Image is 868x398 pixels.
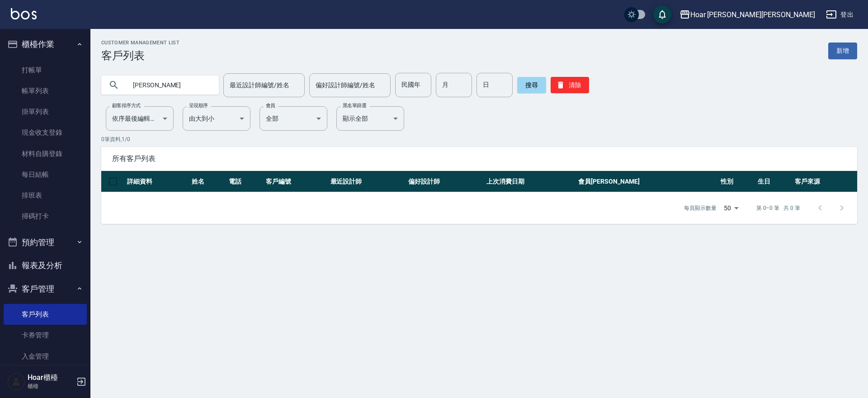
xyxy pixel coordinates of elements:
[551,77,589,93] button: 清除
[125,171,189,192] th: 詳細資料
[484,171,576,192] th: 上次消費日期
[755,171,793,192] th: 生日
[343,102,366,109] label: 黑名單篩選
[406,171,484,192] th: 偏好設計師
[127,73,212,97] input: 搜尋關鍵字
[266,102,275,109] label: 會員
[4,101,87,122] a: 掛單列表
[11,8,37,19] img: Logo
[7,373,25,391] img: Person
[4,60,87,81] a: 打帳單
[4,254,87,277] button: 報表及分析
[101,40,179,46] h2: Customer Management List
[4,185,87,206] a: 排班表
[189,102,208,109] label: 呈現順序
[189,171,226,192] th: 姓名
[112,102,141,109] label: 顧客排序方式
[4,231,87,254] button: 預約管理
[4,122,87,143] a: 現金收支登錄
[684,204,717,212] p: 每頁顯示數量
[101,49,179,62] h3: 客戶列表
[4,33,87,56] button: 櫃檯作業
[28,382,74,390] p: 櫃檯
[4,81,87,101] a: 帳單列表
[112,154,846,163] span: 所有客戶列表
[793,171,857,192] th: 客戶來源
[828,43,857,59] a: 新增
[653,5,671,24] button: save
[4,164,87,185] a: 每日結帳
[4,346,87,367] a: 入金管理
[259,106,327,131] div: 全部
[720,196,742,220] div: 50
[822,6,857,23] button: 登出
[756,204,800,212] p: 第 0–0 筆 共 0 筆
[28,373,74,382] h5: Hoar櫃檯
[106,106,174,131] div: 依序最後編輯時間
[183,106,250,131] div: 由大到小
[336,106,404,131] div: 顯示全部
[4,304,87,325] a: 客戶列表
[4,325,87,346] a: 卡券管理
[4,277,87,301] button: 客戶管理
[576,171,718,192] th: 會員[PERSON_NAME]
[4,206,87,227] a: 掃碼打卡
[676,5,819,24] button: Hoar [PERSON_NAME][PERSON_NAME]
[690,9,815,20] div: Hoar [PERSON_NAME][PERSON_NAME]
[328,171,406,192] th: 最近設計師
[718,171,755,192] th: 性別
[101,135,857,143] p: 0 筆資料, 1 / 0
[264,171,328,192] th: 客戶編號
[226,171,264,192] th: 電話
[517,77,546,93] button: 搜尋
[4,143,87,164] a: 材料自購登錄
